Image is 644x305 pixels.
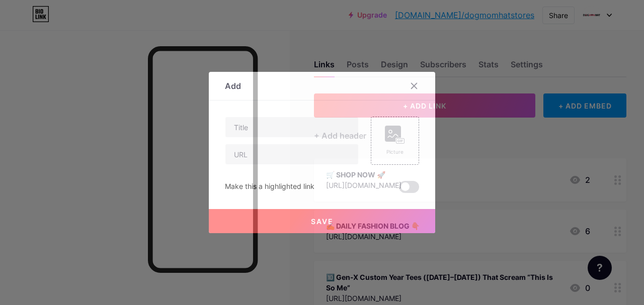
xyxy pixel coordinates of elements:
[225,80,241,92] div: Add
[311,217,334,226] span: Save
[385,148,405,156] div: Picture
[225,117,358,137] input: Title
[209,209,435,233] button: Save
[225,181,314,193] div: Make this a highlighted link
[225,144,358,164] input: URL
